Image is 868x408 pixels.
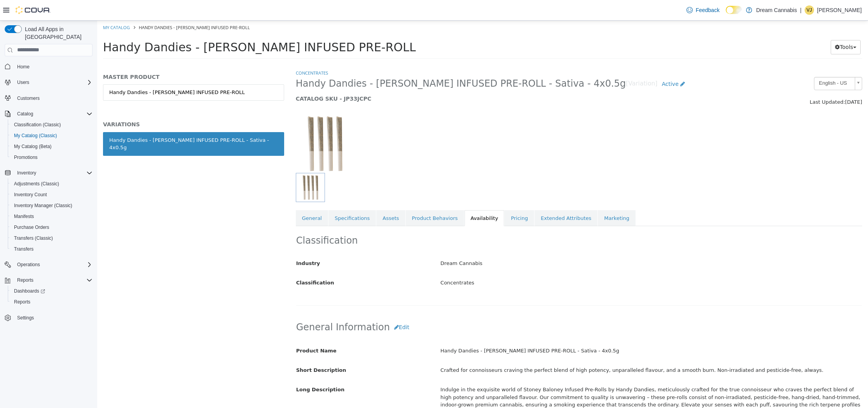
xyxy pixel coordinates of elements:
[199,75,620,82] h5: CATALOG SKU - JP33JCPC
[807,5,812,15] span: VJ
[564,60,581,66] span: Active
[14,168,93,178] span: Inventory
[11,153,93,162] span: Promotions
[717,57,754,69] span: English - US
[199,347,249,352] span: Short Description
[817,5,862,15] p: [PERSON_NAME]
[748,78,765,84] span: [DATE]
[14,275,37,285] button: Reports
[17,170,36,176] span: Inventory
[713,78,748,84] span: Last Updated:
[8,178,96,189] button: Adjustments (Classic)
[14,299,30,305] span: Reports
[337,324,770,337] div: Handy Dandies - [PERSON_NAME] INFUSED PRE-ROLL - Sativa - 4x0.5g
[11,153,41,162] a: Promotions
[17,64,30,70] span: Home
[726,6,742,14] input: Dark Mode
[14,93,93,103] span: Customers
[11,131,60,140] a: My Catalog (Classic)
[14,246,33,252] span: Transfers
[8,244,96,255] button: Transfers
[12,116,181,131] div: Handy Dandies - [PERSON_NAME] INFUSED PRE-ROLL - Sativa - 4x0.5g
[14,202,72,209] span: Inventory Manager (Classic)
[14,109,36,119] button: Catalog
[14,313,93,323] span: Settings
[11,234,93,243] span: Transfers (Classic)
[14,133,57,139] span: My Catalog (Classic)
[717,56,765,70] a: English - US
[14,78,32,87] button: Users
[14,235,53,241] span: Transfers (Classic)
[11,190,50,199] a: Inventory Count
[11,297,93,307] span: Reports
[14,260,93,269] span: Operations
[11,201,93,210] span: Inventory Manager (Classic)
[6,64,187,80] a: Handy Dandies - [PERSON_NAME] INFUSED PRE-ROLL
[367,190,407,206] a: Availability
[756,5,797,15] p: Dream Cannabis
[14,213,34,220] span: Manifests
[337,236,770,250] div: Dream Cannabis
[11,190,93,199] span: Inventory Count
[437,190,500,206] a: Extended Attributes
[11,212,93,221] span: Manifests
[11,223,93,232] span: Purchase Orders
[14,109,93,119] span: Catalog
[8,130,96,141] button: My Catalog (Classic)
[199,49,231,55] a: Concentrates
[14,181,59,187] span: Adjustments (Classic)
[8,286,96,296] a: Dashboards
[696,6,720,14] span: Feedback
[734,19,763,34] button: Tools
[14,122,61,128] span: Classification (Classic)
[8,211,96,222] button: Manifests
[337,256,770,269] div: Concentrates
[11,179,93,188] span: Adjustments (Classic)
[2,108,96,119] button: Catalog
[11,142,93,151] span: My Catalog (Beta)
[2,312,96,323] button: Settings
[199,94,257,152] img: 150
[14,62,93,71] span: Home
[14,168,39,178] button: Inventory
[8,119,96,130] button: Classification (Classic)
[16,6,51,14] img: Cova
[683,2,723,18] a: Feedback
[17,111,33,117] span: Catalog
[14,224,49,230] span: Purchase Orders
[11,120,93,129] span: Classification (Classic)
[293,300,316,314] button: Edit
[14,260,43,269] button: Operations
[501,190,538,206] a: Marketing
[6,20,319,33] span: Handy Dandies - [PERSON_NAME] INFUSED PRE-ROLL
[17,95,40,101] span: Customers
[529,60,560,66] small: [Variation]
[11,297,33,307] a: Reports
[11,286,48,296] a: Dashboards
[11,244,37,254] a: Transfers
[14,143,52,150] span: My Catalog (Beta)
[14,62,33,71] a: Home
[14,94,43,103] a: Customers
[42,4,153,10] span: Handy Dandies - [PERSON_NAME] INFUSED PRE-ROLL
[11,223,52,232] a: Purchase Orders
[8,222,96,233] button: Purchase Orders
[17,79,29,85] span: Users
[199,190,231,206] a: General
[407,190,437,206] a: Pricing
[800,5,802,15] p: |
[11,286,93,296] span: Dashboards
[8,152,96,163] button: Promotions
[17,262,40,268] span: Operations
[11,179,62,188] a: Adjustments (Classic)
[199,300,765,314] h2: General Information
[11,201,75,210] a: Inventory Manager (Classic)
[2,259,96,270] button: Operations
[8,233,96,244] button: Transfers (Classic)
[11,142,55,151] a: My Catalog (Beta)
[8,296,96,307] button: Reports
[199,259,237,265] span: Classification
[17,277,33,283] span: Reports
[8,141,96,152] button: My Catalog (Beta)
[199,240,223,246] span: Industry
